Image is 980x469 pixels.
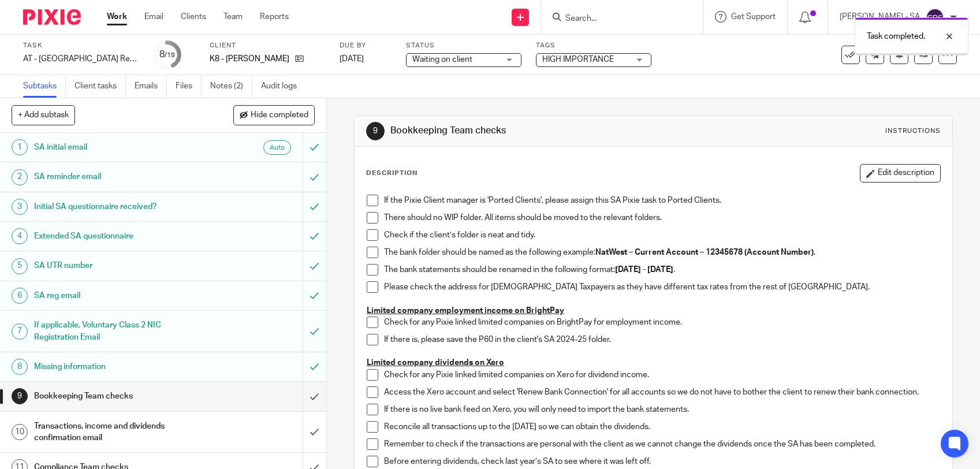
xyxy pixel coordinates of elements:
[340,41,392,50] label: Due by
[12,388,28,404] div: 9
[367,307,564,315] u: Limited company employment income on BrightPay
[23,53,139,65] div: AT - [GEOGRAPHIC_DATA] Return - PE [DATE]
[223,11,243,23] a: Team
[165,52,175,58] small: /19
[12,169,28,185] div: 2
[12,359,28,375] div: 8
[384,334,940,345] p: If there is, please save the P60 in the client's SA 2024-25 folder.
[261,75,305,98] a: Audit logs
[384,421,940,433] p: Reconcile all transactions up to the [DATE] so we can obtain the dividends.
[12,199,28,215] div: 3
[12,258,28,274] div: 5
[384,229,940,241] p: Check if the client’s folder is neat and tidy.
[860,164,941,183] button: Edit description
[384,281,940,293] p: Please check the address for [DEMOGRAPHIC_DATA] Taxpayers as they have different tax rates from t...
[34,287,206,304] h1: SA reg email
[542,55,614,64] span: HIGH IMPORTANCE
[23,9,81,25] img: Pixie
[260,11,289,23] a: Reports
[366,169,418,178] p: Description
[34,388,206,405] h1: Bookkeeping Team checks
[107,11,127,23] a: Work
[210,53,289,65] p: K8 - [PERSON_NAME]
[12,105,75,125] button: + Add subtask
[144,11,163,23] a: Email
[390,125,678,137] h1: Bookkeeping Team checks
[263,140,291,155] div: Auto
[34,228,206,245] h1: Extended SA questionnaire
[34,257,206,274] h1: SA UTR number
[366,122,385,140] div: 9
[12,139,28,155] div: 1
[340,55,364,63] span: [DATE]
[926,8,944,27] img: svg%3E
[12,228,28,244] div: 4
[135,75,167,98] a: Emails
[867,31,925,42] p: Task completed.
[384,317,940,328] p: Check for any Pixie linked limited companies on BrightPay for employment income.
[233,105,315,125] button: Hide completed
[12,424,28,440] div: 10
[34,198,206,215] h1: Initial SA questionnaire received?
[595,248,814,256] strong: NatWest – Current Account – 12345678 (Account Number)
[181,11,206,23] a: Clients
[384,404,940,415] p: If there is no live bank feed on Xero, you will only need to import the bank statements.
[885,126,941,136] div: Instructions
[406,41,521,50] label: Status
[251,111,308,120] span: Hide completed
[23,75,66,98] a: Subtasks
[384,264,940,276] p: The bank statements should be renamed in the following format: .
[12,288,28,304] div: 6
[384,212,940,224] p: There should no WIP folder. All items should be moved to the relevant folders.
[23,53,139,65] div: AT - SA Return - PE 05-04-2025
[367,359,504,367] u: Limited company dividends on Xero
[384,456,940,467] p: Before entering dividends, check last year’s SA to see where it was left off.
[384,438,940,450] p: Remember to check if the transactions are personal with the client as we cannot change the divide...
[23,41,139,50] label: Task
[210,41,325,50] label: Client
[384,386,940,398] p: Access the Xero account and select 'Renew Bank Connection' for all accounts so we do not have to ...
[176,75,202,98] a: Files
[159,48,175,61] div: 8
[384,369,940,381] p: Check for any Pixie linked limited companies on Xero for dividend income.
[34,317,206,346] h1: If applicable, Voluntary Class 2 NIC Registration Email
[12,323,28,340] div: 7
[412,55,472,64] span: Waiting on client
[74,75,126,98] a: Client tasks
[615,266,673,274] strong: [DATE] - [DATE]
[210,75,252,98] a: Notes (2)
[384,247,940,258] p: The bank folder should be named as the following example: .
[34,418,206,447] h1: Transactions, income and dividends confirmation email
[384,195,940,206] p: If the Pixie Client manager is 'Ported Clients', please assign this SA Pixie task to Ported Clients.
[34,358,206,375] h1: Missing information
[34,139,206,156] h1: SA initial email
[34,168,206,185] h1: SA reminder email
